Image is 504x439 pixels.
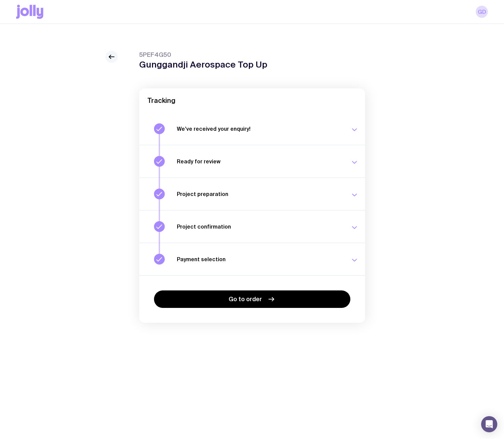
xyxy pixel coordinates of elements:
h3: Project confirmation [177,223,342,230]
button: Payment selection [139,243,365,275]
h3: Project preparation [177,191,342,197]
h3: Payment selection [177,256,342,263]
a: Go to order [154,290,350,308]
button: Project preparation [139,177,365,210]
button: Ready for review [139,145,365,177]
h3: We’ve received your enquiry! [177,125,342,132]
button: We’ve received your enquiry! [139,113,365,145]
h3: Ready for review [177,158,342,165]
h1: Gunggandji Aerospace Top Up [139,59,267,70]
button: Project confirmation [139,210,365,243]
h2: Tracking [147,96,357,105]
div: Open Intercom Messenger [481,416,497,432]
span: Go to order [229,295,262,303]
span: 5PEF4G50 [139,51,267,59]
a: GD [476,6,488,18]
